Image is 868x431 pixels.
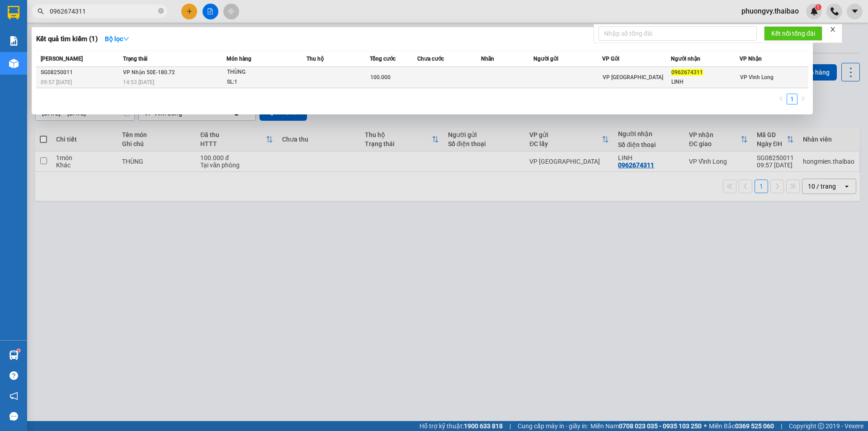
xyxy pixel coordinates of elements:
[9,392,18,400] span: notification
[36,34,98,44] h3: Kết quả tìm kiếm ( 1 )
[158,7,164,16] span: close-circle
[603,74,663,81] span: VP [GEOGRAPHIC_DATA]
[533,56,558,62] span: Người gửi
[797,94,808,104] button: right
[123,56,147,62] span: Trạng thái
[800,96,806,101] span: right
[226,56,251,62] span: Món hàng
[481,56,494,62] span: Nhãn
[158,8,164,14] span: close-circle
[776,94,787,104] li: Previous Page
[671,77,739,87] div: LINH
[671,69,703,76] span: 0962674311
[740,74,774,81] span: VP Vĩnh Long
[778,96,784,101] span: left
[599,26,757,41] input: Nhập số tổng đài
[98,32,137,46] button: Bộ lọcdown
[787,94,797,104] a: 1
[9,412,18,421] span: message
[764,26,822,41] button: Kết nối tổng đài
[123,79,154,85] span: 14:53 [DATE]
[307,56,324,62] span: Thu hộ
[797,94,808,104] li: Next Page
[38,8,44,14] span: search
[227,67,295,77] div: THÙNG
[370,74,391,81] span: 100.000
[41,56,83,62] span: [PERSON_NAME]
[830,26,836,33] span: close
[9,36,19,46] img: solution-icon
[417,56,444,62] span: Chưa cước
[123,69,175,76] span: VP Nhận 50E-180.72
[740,56,762,62] span: VP Nhận
[370,56,396,62] span: Tổng cước
[17,349,20,352] sup: 1
[771,28,815,38] span: Kết nối tổng đài
[776,94,787,104] button: left
[123,36,129,42] span: down
[50,6,156,16] input: Tìm tên, số ĐT hoặc mã đơn
[41,79,72,85] span: 09:57 [DATE]
[9,371,18,380] span: question-circle
[9,350,19,360] img: warehouse-icon
[671,56,700,62] span: Người nhận
[8,6,19,19] img: logo-vxr
[602,56,619,62] span: VP Gửi
[105,35,129,43] strong: Bộ lọc
[787,94,797,104] li: 1
[41,68,120,77] div: SG08250011
[227,77,295,87] div: SL: 1
[9,59,19,68] img: warehouse-icon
